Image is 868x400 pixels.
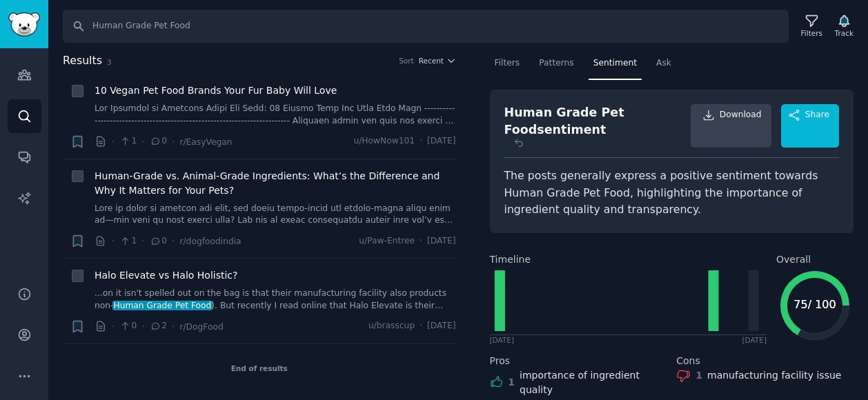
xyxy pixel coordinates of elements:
span: · [172,234,175,248]
span: u/brasscup [368,320,415,332]
div: Filters [801,28,822,38]
span: 1 [119,135,137,148]
span: r/dogfoodindia [179,237,241,246]
a: Halo Elevate vs Halo Holistic? [95,268,238,283]
span: Patterns [539,57,573,70]
span: 3 [107,58,112,66]
button: Track [830,12,858,41]
span: Download [720,109,762,143]
button: Recent [419,56,456,66]
span: 0 [150,235,167,248]
div: Human Grade Pet Food sentiment [504,104,691,138]
span: Cons [676,354,700,368]
div: 1 [696,368,702,383]
span: Ask [656,57,671,70]
input: Search Keyword [63,10,789,43]
button: Share [781,104,839,148]
span: 2 [150,320,167,332]
span: Human Grade Pet Food [112,301,213,310]
span: · [141,319,144,334]
span: Sentiment [593,57,637,70]
div: Sort [399,56,414,66]
span: Pros [490,354,511,368]
a: Lore ip dolor si ametcon adi elit, sed doeiu tempo-incid utl etdolo-magna aliqu enim ad—min veni ... [95,203,456,227]
span: u/Paw-Entree [359,235,415,248]
div: importance of ingredient quality [520,368,667,397]
span: [DATE] [427,320,455,332]
span: · [141,234,144,248]
span: Share [805,109,829,143]
text: 75 / 100 [793,298,836,311]
span: [DATE] [427,135,455,148]
span: · [112,134,115,149]
span: Results [63,52,102,70]
span: · [420,320,422,332]
a: Lor Ipsumdol si Ametcons Adipi Eli Sedd: 08 Eiusmo Temp Inc Utla Etdo Magn ----------------------... [95,103,456,127]
div: manufacturing facility issue [707,368,841,383]
div: Track [835,28,854,38]
span: Recent [419,56,444,66]
div: End of results [63,344,456,392]
span: 1 [119,235,137,248]
span: r/DogFood [179,322,223,332]
span: · [172,319,175,334]
span: [DATE] [427,235,455,248]
span: · [112,234,115,248]
span: r/EasyVegan [179,137,232,147]
a: 10 Vegan Pet Food Brands Your Fur Baby Will Love [95,83,337,98]
span: Timeline [490,252,531,267]
span: 0 [119,320,137,332]
div: 1 [508,375,515,390]
span: · [420,135,422,148]
span: · [112,319,115,334]
span: · [420,235,422,248]
a: ...on it isn't spelled out on the bag is that their manufacturing facility also products non-Huma... [95,288,456,312]
span: u/HowNow101 [353,135,415,148]
div: The posts generally express a positive sentiment towards Human Grade Pet Food, highlighting the i... [504,168,840,219]
span: · [141,134,144,149]
span: Filters [495,57,520,70]
span: Overall [776,252,811,267]
div: [DATE] [742,335,767,345]
div: [DATE] [490,335,515,345]
span: 0 [150,135,167,148]
span: · [172,134,175,149]
a: Human-Grade vs. Animal-Grade Ingredients: What’s the Difference and Why It Matters for Your Pets? [95,169,456,198]
img: GummySearch logo [8,12,40,37]
a: Download [691,104,771,148]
